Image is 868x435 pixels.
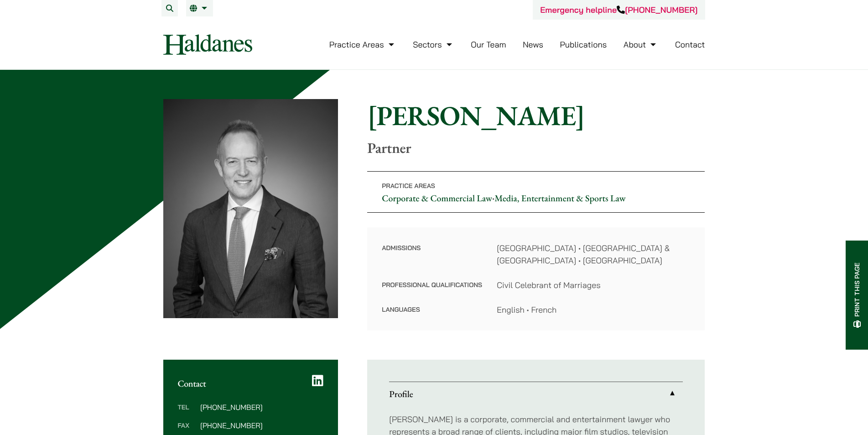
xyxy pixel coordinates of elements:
[367,171,705,213] p: •
[675,39,705,50] a: Contact
[312,374,323,387] a: LinkedIn
[163,34,252,55] img: Logo of Haldanes
[497,242,690,267] dd: [GEOGRAPHIC_DATA] • [GEOGRAPHIC_DATA] & [GEOGRAPHIC_DATA] • [GEOGRAPHIC_DATA]
[367,99,705,132] h1: [PERSON_NAME]
[178,378,324,389] h2: Contact
[497,304,690,316] dd: English • French
[494,192,625,204] a: Media, Entertainment & Sports Law
[413,39,454,50] a: Sectors
[178,404,197,422] dt: Tel
[382,192,492,204] a: Corporate & Commercial Law
[200,404,323,411] dd: [PHONE_NUMBER]
[382,242,482,279] dt: Admissions
[382,279,482,304] dt: Professional Qualifications
[382,304,482,316] dt: Languages
[389,382,683,406] a: Profile
[190,5,209,12] a: EN
[471,39,506,50] a: Our Team
[560,39,607,50] a: Publications
[200,422,323,429] dd: [PHONE_NUMBER]
[367,139,705,157] p: Partner
[497,279,690,291] dd: Civil Celebrant of Marriages
[382,182,435,190] span: Practice Areas
[624,39,658,50] a: About
[540,5,697,15] a: Emergency helpline[PHONE_NUMBER]
[329,39,396,50] a: Practice Areas
[523,39,543,50] a: News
